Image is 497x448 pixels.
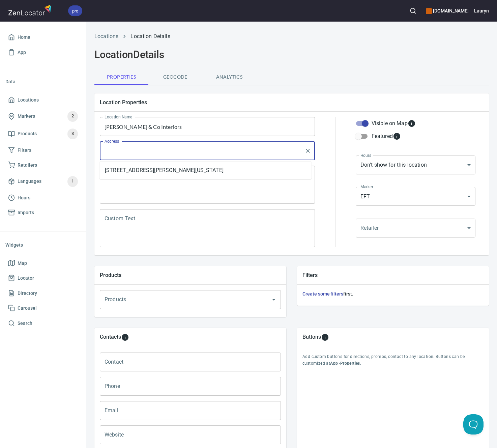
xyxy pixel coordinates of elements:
[5,256,81,271] a: Map
[18,96,39,104] span: Locations
[5,301,81,316] a: Carousel
[68,7,82,15] span: pro
[94,33,118,39] a: Locations
[98,73,144,81] span: Properties
[5,158,81,173] a: Retailers
[5,45,81,60] a: App
[5,108,81,125] a: Markers2
[269,295,279,304] button: Open
[130,33,170,39] a: Location Details
[5,286,81,301] a: Directory
[372,119,416,128] div: Visible on Map
[5,190,81,205] a: Hours
[94,49,489,61] h2: Location Details
[372,132,401,140] div: Featured
[5,125,81,143] a: Products3
[121,333,129,341] svg: To add custom contact information for locations, please go to Apps > Properties > Contacts.
[393,132,401,140] svg: Featured locations are moved to the top of the search results list.
[5,74,81,90] li: Data
[18,319,32,328] span: Search
[356,156,475,174] div: Don't show for this location
[18,146,31,155] span: Filters
[5,92,81,108] a: Locations
[18,161,37,169] span: Retailers
[206,73,252,81] span: Analytics
[99,164,312,176] li: [STREET_ADDRESS][PERSON_NAME][US_STATE]
[18,194,30,202] span: Hours
[5,30,81,45] a: Home
[5,316,81,331] a: Search
[356,219,475,237] div: ​
[463,414,484,435] iframe: Help Scout Beacon - Open
[18,130,37,138] span: Products
[5,173,81,190] a: Languages1
[302,272,484,279] h5: Filters
[408,119,416,128] svg: Whether the location is visible on the map.
[18,112,35,120] span: Markers
[100,99,484,106] h5: Location Properties
[474,7,489,15] h6: Lauryn
[302,333,321,341] h5: Buttons
[68,5,82,16] div: pro
[426,3,469,18] div: Manage your apps
[330,361,338,366] b: App
[8,3,53,17] img: zenlocator
[67,177,78,185] span: 1
[302,354,484,367] p: Add custom buttons for directions, promos, contact to any location. Buttons can be customized at > .
[356,187,475,206] div: EFT
[67,112,78,120] span: 2
[18,274,34,282] span: Locator
[100,333,121,341] h5: Contacts
[67,130,78,138] span: 3
[94,32,489,40] nav: breadcrumb
[426,7,469,15] h6: [DOMAIN_NAME]
[321,333,329,341] svg: To add custom buttons for locations, please go to Apps > Properties > Buttons.
[100,272,281,279] h5: Products
[5,237,81,253] li: Widgets
[18,289,37,298] span: Directory
[302,291,343,297] a: Create some filters
[18,304,37,312] span: Carousel
[340,361,360,366] b: Properties
[18,33,30,41] span: Home
[426,8,432,14] button: color-CE600E
[5,143,81,158] a: Filters
[406,3,420,18] button: Search
[18,48,26,57] span: App
[5,271,81,286] a: Locator
[103,293,259,306] input: Products
[302,290,484,298] h6: first.
[18,177,41,186] span: Languages
[18,259,27,268] span: Map
[152,73,198,81] span: Geocode
[303,146,313,156] button: Clear
[474,3,489,18] button: Lauryn
[18,208,34,217] span: Imports
[5,205,81,220] a: Imports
